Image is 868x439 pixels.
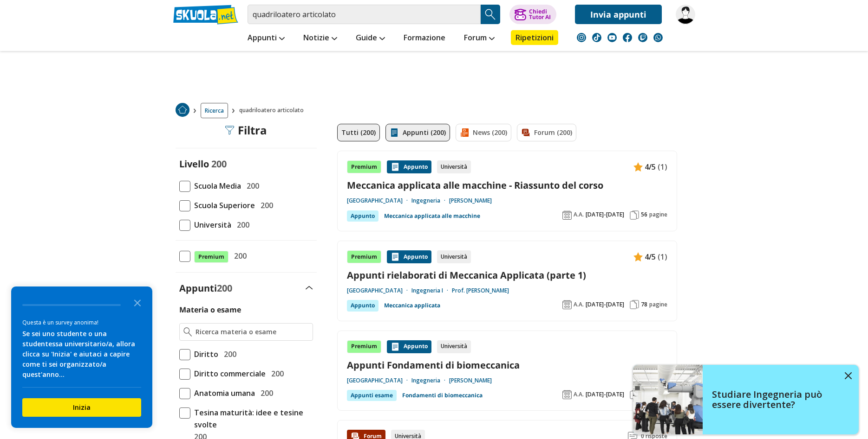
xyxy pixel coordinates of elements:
span: Università [190,219,231,231]
div: Se sei uno studente o una studentessa universitario/a, allora clicca su 'Inizia' e aiutaci a capi... [22,329,141,380]
div: Appunto [387,250,431,263]
img: Appunti contenuto [391,342,400,351]
a: Guide [353,30,387,47]
span: Diritto [190,348,218,360]
a: Meccanica applicata [384,300,440,311]
img: Appunti contenuto [391,252,400,261]
a: Meccanica applicata alle macchine [384,210,480,222]
span: 4/5 [645,251,656,263]
a: Formazione [401,30,448,47]
span: quadriloatero articolato [239,103,307,118]
button: ChiediTutor AI [509,5,556,24]
span: 200 [243,180,259,192]
label: Livello [179,158,209,170]
a: Forum [462,30,497,47]
img: News filtro contenuto [460,128,469,137]
div: Survey [11,286,152,428]
div: Premium [347,250,381,263]
img: Appunti filtro contenuto attivo [390,128,399,137]
img: Ricerca materia o esame [183,327,192,337]
a: Ripetizioni [511,30,558,45]
div: Premium [347,160,381,173]
img: mattiateb19 [676,5,695,24]
span: A.A. [574,391,584,398]
label: Appunti [179,282,232,294]
img: Anno accademico [562,300,572,309]
img: Forum filtro contenuto [521,128,530,137]
span: 78 [641,301,647,308]
img: Appunti contenuto [391,162,400,172]
a: Notizie [301,30,339,47]
img: Appunti contenuto [633,252,643,261]
span: 200 [257,199,273,211]
a: [GEOGRAPHIC_DATA] [347,197,411,204]
div: Questa è un survey anonima! [22,318,141,327]
a: Invia appunti [575,5,662,24]
button: Inizia [22,398,141,417]
a: Appunti Fondamenti di biomeccanica [347,359,667,371]
a: Ingegneria [411,377,449,384]
div: Appunto [387,340,431,353]
a: Tutti (200) [337,124,380,141]
a: Studiare Ingegneria può essere divertente? [633,365,859,434]
img: Cerca appunti, riassunti o versioni [483,7,497,21]
span: Premium [194,251,228,263]
span: pagine [649,211,667,218]
span: Scuola Superiore [190,199,255,211]
button: Close the survey [128,293,147,312]
img: Filtra filtri mobile [225,126,234,135]
span: [DATE]-[DATE] [586,391,624,398]
span: Tesina maturità: idee e tesine svolte [190,407,313,431]
a: Ingegneria I [411,287,452,294]
h4: Studiare Ingegneria può essere divertente? [712,389,838,410]
span: (1) [658,251,667,263]
a: Ricerca [201,103,228,118]
img: WhatsApp [653,33,663,42]
img: Pagine [630,210,639,220]
input: Ricerca materia o esame [196,327,308,337]
div: Filtra [225,124,267,137]
a: Forum (200) [517,124,576,141]
span: A.A. [574,211,584,218]
div: Università [437,160,471,173]
span: 200 [268,368,284,380]
img: Anno accademico [562,210,572,220]
div: Appunti esame [347,390,397,401]
span: 200 [220,348,236,360]
a: [GEOGRAPHIC_DATA] [347,287,411,294]
a: News (200) [456,124,511,141]
div: Chiedi Tutor AI [529,9,551,20]
div: Appunto [387,160,431,173]
span: 200 [257,387,273,399]
div: Premium [347,340,381,353]
img: Pagine [630,300,639,309]
span: pagine [649,301,667,308]
span: (1) [658,161,667,173]
div: Università [437,340,471,353]
img: Appunti contenuto [633,162,643,172]
img: Anno accademico [562,390,572,399]
img: tiktok [592,33,601,42]
span: 200 [230,250,247,262]
img: youtube [607,33,617,42]
span: A.A. [574,301,584,308]
label: Materia o esame [179,305,241,315]
span: 200 [211,158,227,170]
a: Appunti rielaborati di Meccanica Applicata (parte 1) [347,269,667,281]
a: Appunti [245,30,287,47]
span: 200 [217,282,232,294]
a: [PERSON_NAME] [449,197,492,204]
span: Diritto commerciale [190,368,266,380]
a: Home [176,103,189,118]
span: Anatomia umana [190,387,255,399]
a: [GEOGRAPHIC_DATA] [347,377,411,384]
a: [PERSON_NAME] [449,377,492,384]
div: Appunto [347,210,379,222]
img: Apri e chiudi sezione [306,286,313,290]
span: [DATE]-[DATE] [586,301,624,308]
span: 56 [641,211,647,218]
span: [DATE]-[DATE] [586,211,624,218]
a: Meccanica applicata alle macchine - Riassunto del corso [347,179,667,191]
div: Università [437,250,471,263]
